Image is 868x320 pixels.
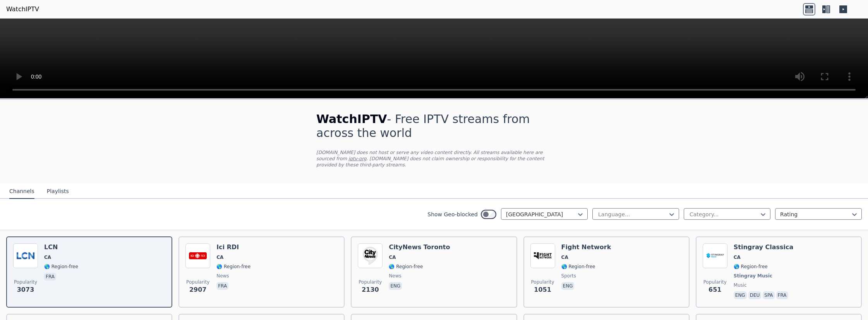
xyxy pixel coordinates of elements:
[316,112,552,140] h1: - Free IPTV streams from across the world
[13,243,38,268] img: LCN
[734,254,741,260] span: CA
[44,273,56,281] p: fra
[561,254,568,260] span: CA
[44,254,51,260] span: CA
[703,279,727,285] span: Popularity
[734,291,747,299] p: eng
[216,264,250,270] span: 🌎 Region-free
[216,243,250,251] h6: Ici RDI
[358,243,383,268] img: CityNews Toronto
[9,184,34,199] button: Channels
[389,254,396,260] span: CA
[362,285,379,294] span: 2130
[748,291,762,299] p: deu
[14,279,37,285] span: Popularity
[763,291,774,299] p: spa
[17,285,34,294] span: 3073
[734,273,772,279] span: Stingray Music
[6,5,39,14] a: WatchIPTV
[427,210,478,218] label: Show Geo-blocked
[531,279,554,285] span: Popularity
[389,273,401,279] span: news
[348,156,367,161] a: iptv-org
[216,254,223,260] span: CA
[44,243,78,251] h6: LCN
[389,282,402,290] p: eng
[776,291,788,299] p: fra
[359,279,382,285] span: Popularity
[216,273,229,279] span: news
[534,285,551,294] span: 1051
[561,264,595,270] span: 🌎 Region-free
[561,243,611,251] h6: Fight Network
[185,243,210,268] img: Ici RDI
[561,273,576,279] span: sports
[316,149,552,168] p: [DOMAIN_NAME] does not host or serve any video content directly. All streams available here are s...
[530,243,555,268] img: Fight Network
[734,243,794,251] h6: Stingray Classica
[708,285,721,294] span: 651
[44,264,78,270] span: 🌎 Region-free
[734,282,747,288] span: music
[561,282,575,290] p: eng
[389,264,423,270] span: 🌎 Region-free
[47,184,69,199] button: Playlists
[186,279,209,285] span: Popularity
[703,243,727,268] img: Stingray Classica
[389,243,450,251] h6: CityNews Toronto
[216,282,228,290] p: fra
[316,112,387,126] span: WatchIPTV
[189,285,207,294] span: 2907
[734,264,768,270] span: 🌎 Region-free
